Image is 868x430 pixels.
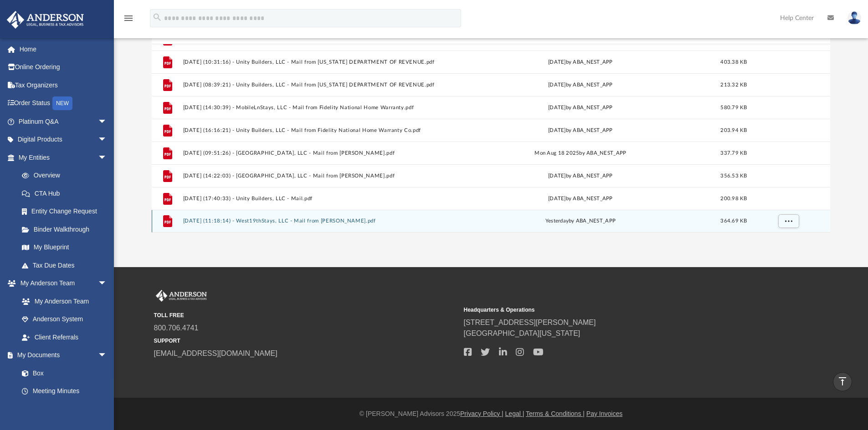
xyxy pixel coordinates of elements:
div: [DATE] by ABA_NEST_APP [449,172,712,180]
a: Digital Productsarrow_drop_down [6,131,121,149]
a: Terms & Conditions | [526,410,585,417]
a: My Anderson Teamarrow_drop_down [6,274,116,293]
span: 337.79 KB [720,150,747,155]
i: search [152,12,162,22]
a: vertical_align_top [833,372,852,391]
a: My Blueprint [13,238,116,257]
a: Binder Walkthrough [13,220,121,238]
div: grid [152,44,831,233]
a: menu [123,17,134,24]
a: Pay Invoices [586,410,622,417]
span: 213.32 KB [720,82,747,87]
a: Overview [13,167,121,185]
a: CTA Hub [13,184,121,202]
span: 403.38 KB [720,59,747,64]
button: More options [778,214,799,228]
a: Entity Change Request [13,202,121,221]
a: My Anderson Team [13,292,112,310]
button: [DATE] (17:40:33) - Unity Builders, LLC - Mail.pdf [183,196,445,202]
div: [DATE] by ABA_NEST_APP [449,103,712,111]
span: arrow_drop_down [98,131,116,149]
a: Client Referrals [13,328,116,346]
small: TOLL FREE [154,311,457,319]
span: arrow_drop_down [98,274,116,293]
span: arrow_drop_down [98,112,116,131]
a: Legal | [505,410,524,417]
button: [DATE] (14:22:03) - [GEOGRAPHIC_DATA], LLC - Mail from [PERSON_NAME].pdf [183,173,445,179]
img: Anderson Advisors Platinum Portal [4,11,87,29]
a: My Entitiesarrow_drop_down [6,148,121,167]
a: Order StatusNEW [6,94,121,113]
div: [DATE] by ABA_NEST_APP [449,194,712,202]
i: menu [123,13,134,24]
div: NEW [52,96,72,110]
small: Headquarters & Operations [464,306,767,314]
a: Online Ordering [6,58,121,76]
a: [STREET_ADDRESS][PERSON_NAME] [464,319,596,326]
span: 200.98 KB [720,196,747,201]
img: Anderson Advisors Platinum Portal [154,290,209,302]
span: 364.69 KB [720,218,747,223]
div: [DATE] by ABA_NEST_APP [449,81,712,89]
div: [DATE] by ABA_NEST_APP [449,126,712,134]
button: [DATE] (16:16:21) - Unity Builders, LLC - Mail from Fidelity National Home Warranty Co.pdf [183,127,445,133]
span: arrow_drop_down [98,148,116,167]
div: by ABA_NEST_APP [449,217,712,225]
i: vertical_align_top [837,376,848,387]
button: [DATE] (08:39:21) - Unity Builders, LLC - Mail from [US_STATE] DEPARTMENT OF REVENUE.pdf [183,82,445,88]
a: Anderson System [13,310,116,329]
a: Box [13,364,112,382]
span: 580.79 KB [720,105,747,110]
a: [GEOGRAPHIC_DATA][US_STATE] [464,329,580,337]
div: © [PERSON_NAME] Advisors 2025 [114,409,868,419]
img: User Pic [847,11,861,25]
a: Privacy Policy | [460,410,503,417]
span: yesterday [545,218,568,223]
small: SUPPORT [154,337,457,345]
button: [DATE] (11:18:14) - West19thStays, LLC - Mail from [PERSON_NAME].pdf [183,218,445,224]
span: 203.94 KB [720,127,747,132]
a: Home [6,40,121,58]
a: [EMAIL_ADDRESS][DOMAIN_NAME] [154,349,277,357]
a: Tax Due Dates [13,256,121,274]
a: Platinum Q&Aarrow_drop_down [6,112,121,131]
button: [DATE] (09:51:26) - [GEOGRAPHIC_DATA], LLC - Mail from [PERSON_NAME].pdf [183,150,445,156]
a: My Documentsarrow_drop_down [6,346,116,364]
button: [DATE] (14:30:39) - MobileLnStays, LLC - Mail from Fidelity National Home Warranty.pdf [183,105,445,111]
div: Mon Aug 18 2025 by ABA_NEST_APP [449,149,712,157]
button: [DATE] (10:31:16) - Unity Builders, LLC - Mail from [US_STATE] DEPARTMENT OF REVENUE.pdf [183,59,445,65]
a: 800.706.4741 [154,324,199,332]
a: Meeting Minutes [13,382,116,400]
span: 356.53 KB [720,173,747,178]
div: [DATE] by ABA_NEST_APP [449,58,712,66]
a: Tax Organizers [6,76,121,94]
span: arrow_drop_down [98,346,116,365]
